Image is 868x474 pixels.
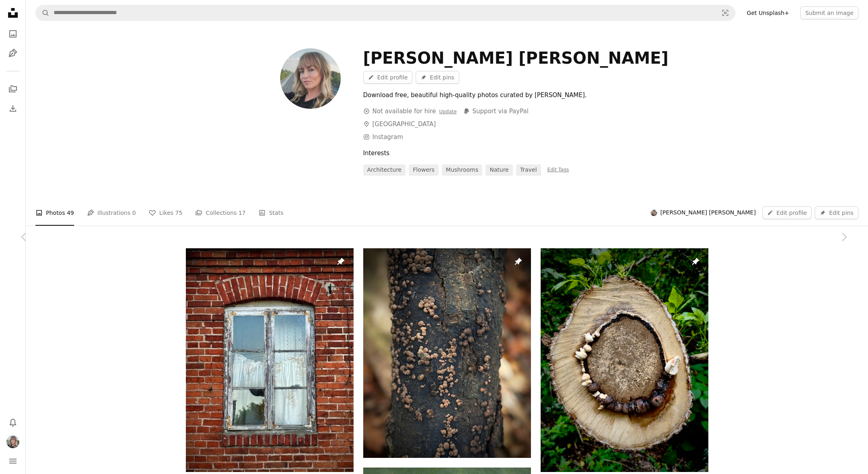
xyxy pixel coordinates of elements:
[363,148,708,158] div: Interests
[5,81,21,97] a: Collections
[5,45,21,61] a: Illustrations
[660,209,756,217] span: [PERSON_NAME] [PERSON_NAME]
[238,208,246,217] span: 17
[820,198,868,276] a: Next
[5,100,21,116] a: Download History
[442,164,483,176] a: mushrooms
[463,106,529,116] a: Support via PayPal
[742,6,794,19] a: Get Unsplash+
[363,248,531,458] img: photo-1758980725170-191f771432fa
[716,5,735,21] button: Visual search
[762,206,812,219] a: Edit profile
[5,26,21,42] a: Photos
[195,200,246,226] a: Collections 17
[363,349,531,356] a: View the photo by Natalie Agatha
[6,435,19,448] img: Avatar of user Natalie Agatha
[35,5,735,21] form: Find visuals sitewide
[363,48,669,68] div: [PERSON_NAME] [PERSON_NAME]
[363,121,436,128] a: [GEOGRAPHIC_DATA]
[815,206,858,219] button: Edit pins
[132,208,136,217] span: 0
[186,248,354,472] img: photo-1758999295312-141614237419
[363,90,605,100] div: Download free, beautiful high-quality photos curated by [PERSON_NAME].
[547,167,569,173] span: Edit Tags
[5,434,21,450] button: Profile
[485,164,512,176] a: nature
[363,71,413,84] a: Edit profile
[363,133,403,141] a: Instagram
[409,164,439,176] a: flowers
[36,5,50,21] button: Search Unsplash
[541,248,708,472] img: photo-1758977708728-370e49571745
[363,106,457,116] div: Not available for hire
[258,200,283,226] a: Stats
[541,356,708,364] a: View the photo by Natalie Agatha
[363,164,406,176] a: architecture
[149,200,183,226] a: Likes 75
[280,48,341,109] img: Avatar of user Natalie Agatha
[87,200,136,226] a: Illustrations 0
[5,453,21,469] button: Menu
[439,109,456,114] a: Update
[651,210,657,216] img: Avatar of user Natalie Agatha
[516,164,541,176] a: travel
[800,6,858,19] button: Submit an image
[416,71,459,84] button: Edit pins
[186,356,354,364] a: View the photo by Natalie Agatha
[5,414,21,430] button: Notifications
[547,167,569,173] a: Edit Tags
[175,208,183,217] span: 75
